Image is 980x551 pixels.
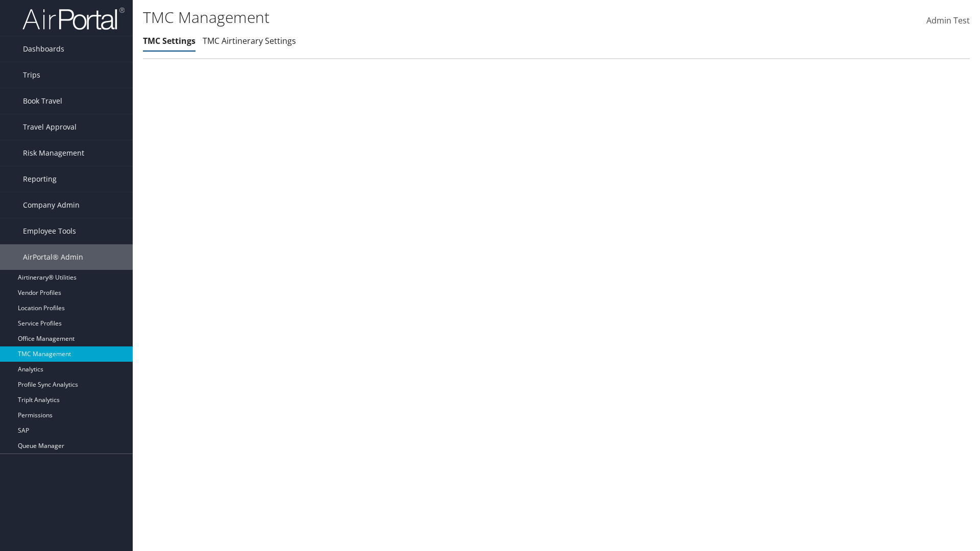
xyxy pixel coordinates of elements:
[143,7,694,28] h1: TMC Management
[23,218,76,244] span: Employee Tools
[23,114,77,140] span: Travel Approval
[203,35,296,46] a: TMC Airtinerary Settings
[23,166,57,192] span: Reporting
[23,36,64,62] span: Dashboards
[22,7,125,31] img: airportal-logo.png
[23,88,62,114] span: Book Travel
[926,5,970,37] a: Admin Test
[23,140,84,166] span: Risk Management
[926,15,970,26] span: Admin Test
[23,62,40,88] span: Trips
[23,192,80,218] span: Company Admin
[143,35,195,46] a: TMC Settings
[23,244,83,270] span: AirPortal® Admin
